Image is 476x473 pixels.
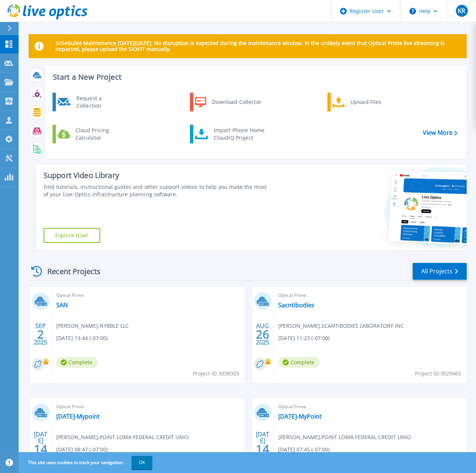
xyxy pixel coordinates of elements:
[53,125,129,143] a: Cloud Pricing Calculator
[208,95,264,109] div: Download Collector
[256,446,269,452] span: 14
[56,433,189,441] span: [PERSON_NAME] , POINT LOMA FEDERAL CREDIT UNIO
[256,432,270,459] div: [DATE] 2025
[256,331,269,337] span: 26
[34,432,48,459] div: [DATE] 2025
[278,413,322,420] a: [DATE]-MyPoint
[347,95,402,109] div: Upload Files
[256,321,270,348] div: AUG 2025
[56,301,68,309] a: SAN
[53,73,457,81] h3: Start a New Project
[210,127,268,142] div: Import Phone Home CloudIQ Project
[34,321,48,348] div: SEP 2025
[415,369,461,378] span: Project ID: 3029465
[413,263,467,280] a: All Projects
[44,171,267,180] div: Support Video Library
[278,357,320,368] span: Complete
[56,403,240,411] span: Optical Prime
[278,301,314,309] a: Sacntibodies
[131,456,152,469] button: OK
[278,322,404,330] span: [PERSON_NAME] , SCANTIBODIES LABORATORY INC
[29,262,111,280] div: Recent Projects
[44,183,267,198] div: Find tutorials, instructional guides and other support videos to help you make the most of your L...
[37,331,44,337] span: 2
[278,291,462,299] span: Optical Prime
[327,93,404,111] a: Upload Files
[53,93,129,111] a: Request a Collection
[278,433,411,441] span: [PERSON_NAME] , POINT LOMA FEDERAL CREDIT UNIO
[56,445,108,454] span: [DATE] 08:47 (-07:00)
[44,228,100,243] a: Explore Now!
[190,93,266,111] a: Download Collector
[458,8,465,14] span: KR
[56,322,129,330] span: [PERSON_NAME] , NYBBLE LLC
[34,446,47,452] span: 14
[56,291,240,299] span: Optical Prime
[193,369,239,378] span: Project ID: 3038303
[56,413,100,420] a: [DATE]-Mypoint
[278,445,330,454] span: [DATE] 07:45 (-07:00)
[56,334,108,342] span: [DATE] 13:44 (-07:00)
[55,40,461,52] p: Scheduled Maintenance [DATE][DATE]: No disruption is expected during the maintenance window. In t...
[56,357,98,368] span: Complete
[278,403,462,411] span: Optical Prime
[20,456,152,469] span: This site uses cookies to track your navigation.
[423,129,457,136] a: View More
[72,127,127,142] div: Cloud Pricing Calculator
[278,334,330,342] span: [DATE] 11:23 (-07:00)
[73,95,127,109] div: Request a Collection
